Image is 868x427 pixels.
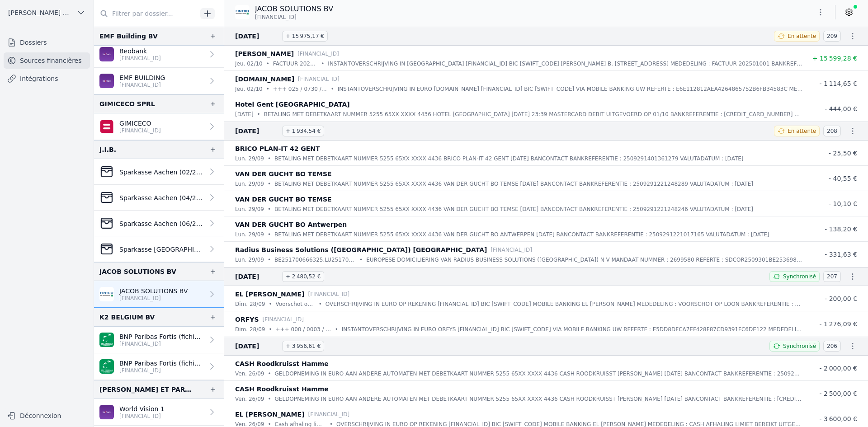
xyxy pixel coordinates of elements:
[99,333,114,347] img: BNP_BE_BUSINESS_GEBABEBB.png
[321,59,324,68] div: •
[255,14,297,21] span: [FINANCIAL_ID]
[4,34,90,51] a: Dossiers
[269,325,272,334] div: •
[99,99,155,109] div: GIMICECO SPRL
[273,84,327,94] p: +++ 025 / 0730 / 14785 +++
[94,353,224,380] a: BNP Paribas Fortis (fichiers importés) [FINANCIAL_ID]
[274,154,744,163] p: BETALING MET DEBETKAART NUMMER 5255 65XX XXXX 4436 BRICO PLAN-IT 42 GENT [DATE] BANCONTACT BANKRE...
[235,48,294,59] p: [PERSON_NAME]
[235,31,278,42] span: [DATE]
[276,300,315,309] p: Voorschot op loon
[783,273,816,280] span: Synchronisé
[99,359,114,374] img: BNP_BE_BUSINESS_GEBABEBB.png
[268,154,271,163] div: •
[823,31,841,42] span: 209
[94,41,224,68] a: Beobank [FINANCIAL_ID]
[819,365,857,372] span: - 2 000,00 €
[235,194,332,205] p: VAN DER GUCHT BO TEMSE
[119,193,204,202] p: Sparkasse Aachen (04/2023 > 04/2024)
[235,59,263,68] p: jeu. 02/10
[99,144,116,155] div: J.I.B.
[825,105,857,113] span: - 444,00 €
[268,205,271,214] div: •
[235,5,250,19] img: FINTRO_BE_BUSINESS_GEBABEBB.png
[4,408,90,423] button: Déconnexion
[788,33,816,40] span: En attente
[99,74,114,88] img: BEOBANK_CTBKBEBX.png
[274,179,753,188] p: BETALING MET DEBETKAART NUMMER 5255 65XX XXXX 4436 VAN DER GUCHT BO TEMSE [DATE] BANCONTACT BANKR...
[94,68,224,94] a: EMF BUILDING [FINANCIAL_ID]
[235,409,305,420] p: EL [PERSON_NAME]
[235,219,347,230] p: VAN DER GUCHT BO Antwerpen
[99,31,158,42] div: EMF Building BV
[255,4,333,14] p: JACOB SOLUTIONS BV
[235,84,263,94] p: jeu. 02/10
[119,359,204,368] p: BNP Paribas Fortis (fichiers importés)
[94,211,224,236] a: Sparkasse Aachen (06/2024 >07/2024)
[825,251,857,258] span: - 331,63 €
[325,300,803,309] p: OVERSCHRIJVING IN EURO OP REKENING [FINANCIAL_ID] BIC [SWIFT_CODE] MOBILE BANKING EL [PERSON_NAME...
[338,84,803,94] p: INSTANTOVERSCHRIJVING IN EURO [DOMAIN_NAME] [FINANCIAL_ID] BIC [SWIFT_CODE] VIA MOBILE BANKING UW...
[262,315,304,324] p: [FINANCIAL_ID]
[119,219,204,228] p: Sparkasse Aachen (06/2024 >07/2024)
[235,369,264,378] p: ven. 26/09
[235,126,278,136] span: [DATE]
[119,119,161,128] p: GIMICECO
[235,314,259,325] p: ORFYS
[235,325,265,334] p: dim. 28/09
[823,341,841,352] span: 206
[119,168,204,177] p: Sparkasse Aachen (02/2025 > 08/2025)
[823,126,841,136] span: 208
[335,325,338,334] div: •
[119,127,161,134] p: [FINANCIAL_ID]
[94,185,224,211] a: Sparkasse Aachen (04/2023 > 04/2024)
[235,341,278,352] span: [DATE]
[269,300,272,309] div: •
[319,300,322,309] div: •
[812,55,857,62] span: + 15 599,28 €
[266,59,269,68] div: •
[235,154,264,163] p: lun. 29/09
[99,216,114,230] img: CleanShot-202025-05-26-20at-2016.10.27-402x.png
[119,245,204,254] p: Sparkasse [GEOGRAPHIC_DATA] (09/2024 > 12/2024)
[268,179,271,188] div: •
[235,300,265,309] p: dim. 28/09
[268,230,271,239] div: •
[235,384,329,394] p: CASH Roodkruisst Hamme
[819,320,857,328] span: - 1 276,09 €
[282,126,324,136] span: + 1 934,54 €
[235,143,320,154] p: BRICO PLAN-IT 42 GENT
[308,290,350,299] p: [FINANCIAL_ID]
[4,5,90,20] button: [PERSON_NAME] ET PARTNERS SRL
[119,286,188,296] p: JACOB SOLUTIONS BV
[94,281,224,308] a: JACOB SOLUTIONS BV [FINANCIAL_ID]
[99,164,114,179] img: CleanShot-202025-05-26-20at-2016.10.27-402x.png
[119,73,165,82] p: EMF BUILDING
[235,271,278,282] span: [DATE]
[275,369,803,378] p: GELDOPNEMING IN EURO AAN ANDERE AUTOMATEN MET DEBETKAART NUMMER 5255 65XX XXXX 4436 CASH ROODKRUI...
[94,236,224,262] a: Sparkasse [GEOGRAPHIC_DATA] (09/2024 > 12/2024)
[328,59,803,68] p: INSTANTOVERSCHRIJVING IN [GEOGRAPHIC_DATA] [FINANCIAL_ID] BIC [SWIFT_CODE] [PERSON_NAME] B. [STRE...
[235,289,305,300] p: EL [PERSON_NAME]
[275,394,803,404] p: GELDOPNEMING IN EURO AAN ANDERE AUTOMATEN MET DEBETKAART NUMMER 5255 65XX XXXX 4436 CASH ROODKRUI...
[819,80,857,87] span: - 1 114,65 €
[829,175,857,182] span: - 40,55 €
[276,325,331,334] p: +++ 000 / 0003 / 28382 +++
[119,295,188,302] p: [FINANCIAL_ID]
[235,74,294,84] p: [DOMAIN_NAME]
[274,230,769,239] p: BETALING MET DEBETKAART NUMMER 5255 65XX XXXX 4436 VAN DER GUCHT BO ANTWERPEN [DATE] BANCONTACT B...
[297,49,339,58] p: [FINANCIAL_ID]
[94,399,224,426] a: World Vision 1 [FINANCIAL_ID]
[298,75,340,84] p: [FINANCIAL_ID]
[235,255,264,264] p: lun. 29/09
[829,150,857,157] span: - 25,50 €
[823,271,841,282] span: 207
[491,245,532,254] p: [FINANCIAL_ID]
[825,295,857,302] span: - 200,00 €
[99,47,114,61] img: BEOBANK_CTBKBEBX.png
[235,394,264,404] p: ven. 26/09
[119,332,204,341] p: BNP Paribas Fortis (fichiers importés)
[829,200,857,207] span: - 10,10 €
[268,255,271,264] div: •
[119,81,165,89] p: [FINANCIAL_ID]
